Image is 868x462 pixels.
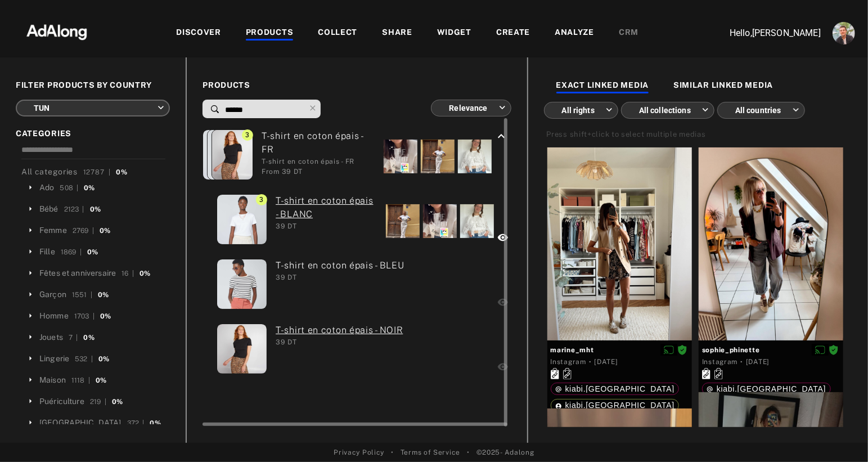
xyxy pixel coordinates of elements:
span: • [391,447,394,457]
img: BRY22_3_ZC1.jpg [217,259,267,309]
div: PRODUCTS [246,26,294,40]
div: kiabi.france [555,385,675,393]
a: (ada-kiabi-5048) T-shirt en coton épais - BLANC: [276,194,377,221]
p: Hello, [PERSON_NAME] [708,26,821,40]
div: 39 DT [276,221,377,231]
div: Femme [39,225,67,236]
div: Bébé [39,203,59,215]
span: kiabi.[GEOGRAPHIC_DATA] [565,384,675,393]
iframe: Chat Widget [812,408,868,462]
img: BRY22_1_ZC1.jpg [208,130,257,180]
i: keyboard_arrow_up [495,129,509,143]
div: EXACT LINKED MEDIA [556,79,649,93]
div: 0% [100,311,111,321]
a: Privacy Policy [334,447,384,457]
div: 0% [87,247,98,257]
span: sophie_phinette [702,345,840,355]
div: 1703 | [74,311,95,321]
a: (ada-kiabi-16672) T-shirt en coton épais - NOIR: [276,324,403,337]
div: 0% [96,375,106,385]
div: CRM [619,26,638,40]
div: 0% [140,268,150,279]
div: TUN [26,93,164,123]
div: Instagram [551,357,586,367]
div: Jouets [39,331,63,343]
div: 219 | [90,397,106,407]
div: SHARE [382,26,412,40]
span: 3 [256,194,267,205]
div: Relevance [441,93,505,123]
div: 508 | [60,183,78,193]
div: All categories [21,166,128,178]
div: 2769 | [73,226,94,236]
div: Press shift+click to select multiple medias [547,129,706,140]
div: DISCOVER [176,26,221,40]
a: Terms of Service [401,447,460,457]
img: ACg8ocLjEk1irI4XXb49MzUGwa4F_C3PpCyg-3CPbiuLEZrYEA=s96-c [833,22,855,44]
img: BRY22_1_ZC1.jpg [217,324,267,374]
svg: Similar products linked [714,368,723,379]
button: Disable diffusion on this media [812,344,829,356]
svg: Exact products linked [702,368,710,379]
span: kiabi.[GEOGRAPHIC_DATA] [717,384,826,393]
div: Homme [39,310,69,322]
span: Rights agreed [829,346,839,353]
div: 16 | [122,268,134,279]
span: 3 [242,129,253,141]
div: 7 | [69,333,78,343]
div: SIMILAR LINKED MEDIA [673,79,773,93]
div: All collections [631,95,709,125]
span: kiabi.[GEOGRAPHIC_DATA] [565,401,675,410]
div: Puériculture [39,396,84,407]
div: All countries [727,95,799,125]
div: 39 DT [276,337,403,347]
div: WIDGET [437,26,471,40]
span: CATEGORIES [16,128,170,140]
svg: Exact products linked [551,368,559,379]
span: marine_mht [551,345,689,355]
button: Account settings [830,19,858,47]
span: PRODUCTS [203,79,511,91]
div: T-shirt en coton épais - FR [262,156,375,167]
span: FILTER PRODUCTS BY COUNTRY [16,79,170,91]
div: Fêtes et anniversaire [39,267,116,279]
div: kiabi.france [707,385,826,393]
div: 0% [98,354,109,364]
time: 2025-09-03T15:18:34.000Z [746,358,770,366]
button: Disable diffusion on this media [660,344,677,356]
div: 1118 | [71,375,90,385]
img: 63233d7d88ed69de3c212112c67096b6.png [7,14,106,48]
img: BRY22_2_ZC1.jpg [217,195,267,244]
div: kiabi.france [555,401,675,409]
div: Garçon [39,289,66,300]
svg: Similar products linked [563,368,572,379]
img: BRY22_2_ZC1.jpg [203,130,253,180]
span: · [589,357,592,366]
div: [GEOGRAPHIC_DATA] [39,417,122,429]
div: 1869 | [61,247,82,257]
span: • [467,447,470,457]
div: 0% [84,333,95,343]
div: 0% [112,397,123,407]
div: All rights [554,95,613,125]
div: Instagram [702,357,737,367]
div: COLLECT [318,26,357,40]
div: 0% [84,183,95,193]
div: 372 | [127,418,145,428]
div: 0% [100,226,110,236]
time: 2025-09-17T17:07:07.000Z [595,358,618,366]
div: 12787 | [83,167,111,177]
div: 0% [150,418,160,428]
div: 1551 | [72,290,92,300]
div: 0% [98,290,109,300]
span: Rights agreed [677,346,687,353]
span: · [740,357,743,366]
span: © 2025 - Adalong [476,447,534,457]
div: Lingerie [39,353,69,365]
div: 532 | [75,354,93,364]
div: 39 DT [276,272,404,282]
div: Fille [39,246,55,258]
div: Maison [39,374,66,386]
div: Ado [39,182,54,194]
